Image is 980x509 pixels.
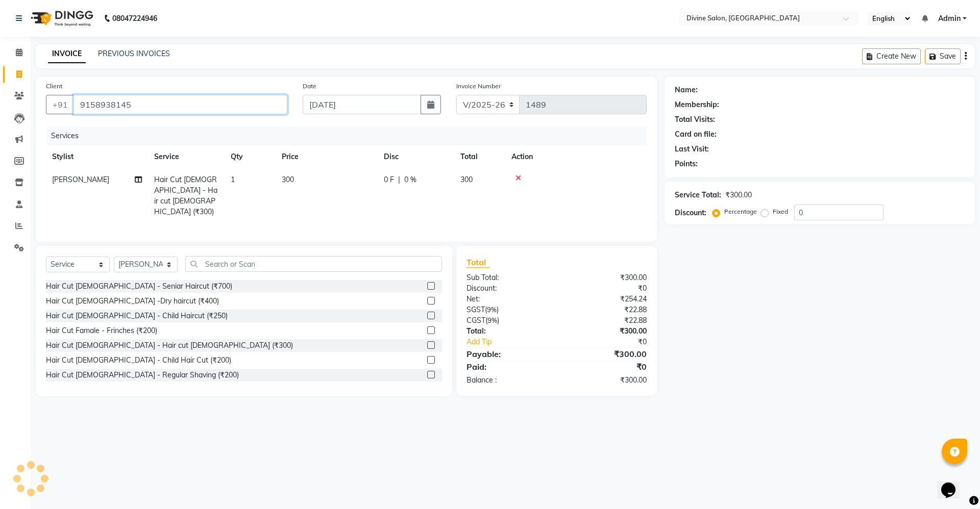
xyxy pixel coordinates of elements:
div: ₹254.24 [556,294,654,304]
div: Hair Cut [DEMOGRAPHIC_DATA] -Dry haircut (₹400) [46,296,219,307]
div: Balance : [459,375,556,386]
th: Action [505,145,647,168]
label: Client [46,82,62,91]
div: ₹300.00 [556,326,654,337]
div: Net: [459,294,556,304]
label: Date [303,82,316,91]
div: Membership: [675,99,719,110]
div: ( ) [459,315,556,326]
div: ₹0 [556,283,654,294]
div: Sub Total: [459,272,556,283]
div: ( ) [459,304,556,315]
span: 9% [487,316,497,324]
div: Total Visits: [675,114,715,125]
iframe: chat widget [937,468,970,499]
span: Admin [938,13,961,24]
div: ₹300.00 [725,190,752,200]
button: +91 [46,95,75,114]
div: Services [47,126,654,145]
label: Fixed [773,207,788,216]
button: Save [925,48,961,64]
span: Total [467,257,490,268]
th: Total [454,145,505,168]
div: Hair Cut [DEMOGRAPHIC_DATA] - Hair cut [DEMOGRAPHIC_DATA] (₹300) [46,340,293,351]
div: ₹300.00 [556,348,654,360]
div: ₹22.88 [556,304,654,315]
a: PREVIOUS INVOICES [98,49,170,58]
div: Hair Cut [DEMOGRAPHIC_DATA] - Regular Shaving (₹200) [46,370,239,380]
th: Price [276,145,378,168]
div: Name: [675,85,698,95]
span: 9% [487,306,497,314]
span: 300 [282,175,294,184]
span: 0 % [404,174,416,185]
div: Service Total: [675,190,721,200]
div: Paid: [459,361,556,373]
div: ₹0 [556,361,654,373]
label: Percentage [724,207,757,216]
div: ₹300.00 [556,375,654,386]
span: CGST [467,316,485,325]
div: Total: [459,326,556,337]
div: Payable: [459,348,556,360]
span: 1 [231,175,235,184]
div: Points: [675,159,698,169]
span: Hair Cut [DEMOGRAPHIC_DATA] - Hair cut [DEMOGRAPHIC_DATA] (₹300) [154,175,217,216]
th: Stylist [46,145,148,168]
button: Create New [862,48,921,64]
div: ₹300.00 [556,272,654,283]
span: 0 F [384,174,394,185]
a: INVOICE [48,45,86,63]
b: 08047224946 [112,4,157,33]
div: Hair Cut [DEMOGRAPHIC_DATA] - Child Hair Cut (₹200) [46,355,231,366]
span: | [398,174,400,185]
div: Discount: [675,208,706,218]
th: Qty [225,145,276,168]
span: SGST [467,305,485,314]
img: logo [26,4,96,33]
span: [PERSON_NAME] [52,175,109,184]
div: Card on file: [675,129,717,140]
input: Search by Name/Mobile/Email/Code [73,95,287,114]
input: Search or Scan [185,256,442,272]
label: Invoice Number [456,82,501,91]
span: 300 [460,175,473,184]
div: Discount: [459,283,556,294]
div: Hair Cut Famale - Frinches (₹200) [46,325,157,336]
th: Disc [378,145,454,168]
th: Service [148,145,225,168]
div: Hair Cut [DEMOGRAPHIC_DATA] - Seniar Haircut (₹700) [46,281,232,292]
div: Hair Cut [DEMOGRAPHIC_DATA] - Child Haircut (₹250) [46,311,228,321]
div: ₹22.88 [556,315,654,326]
div: ₹0 [573,337,654,347]
a: Add Tip [459,337,573,347]
div: Last Visit: [675,144,709,155]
